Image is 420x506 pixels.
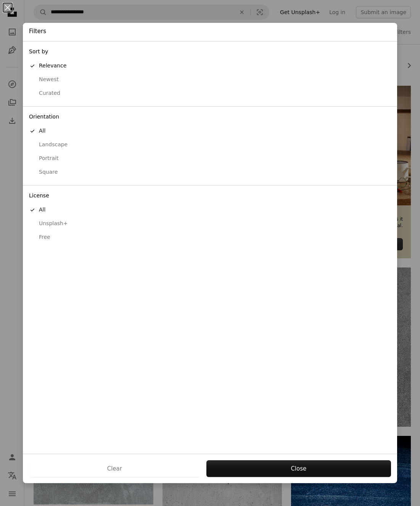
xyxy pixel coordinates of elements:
div: Orientation [23,110,397,124]
div: Portrait [29,155,391,162]
div: All [29,206,391,214]
button: Portrait [23,152,397,165]
button: Landscape [23,138,397,152]
div: Unsplash+ [29,220,391,227]
button: All [23,203,397,217]
button: Unsplash+ [23,217,397,231]
div: Landscape [29,141,391,149]
button: Relevance [23,59,397,73]
div: Relevance [29,62,391,70]
div: Curated [29,90,391,97]
h4: Filters [29,27,46,35]
button: Newest [23,73,397,86]
button: Curated [23,86,397,100]
button: Close [206,460,391,477]
div: Newest [29,76,391,83]
div: Free [29,234,391,241]
button: All [23,124,397,138]
div: License [23,189,397,203]
div: Sort by [23,45,397,59]
div: All [29,127,391,135]
button: Square [23,165,397,179]
button: Clear [29,460,200,477]
button: Free [23,231,397,244]
div: Square [29,168,391,176]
